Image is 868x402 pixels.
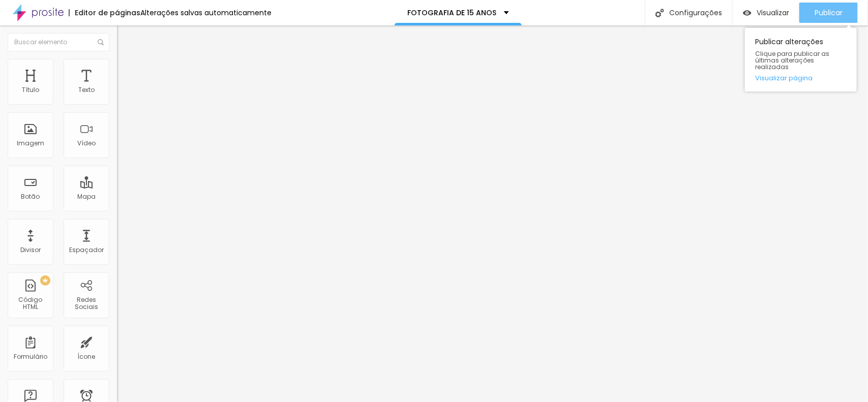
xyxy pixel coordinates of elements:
font: Divisor [20,245,41,254]
font: Mapa [77,192,96,201]
font: Texto [78,85,95,94]
iframe: Editor [117,25,868,402]
font: Código HTML [19,295,43,311]
font: Vídeo [77,139,96,147]
font: Visualizar [757,8,789,18]
input: Buscar elemento [8,33,109,51]
button: Visualizar [733,3,799,23]
font: Configurações [669,8,722,18]
font: Título [22,85,39,94]
font: Alterações salvas automaticamente [140,8,272,18]
a: Visualizar página [755,75,847,81]
font: Espaçador [69,245,104,254]
font: Publicar [815,8,843,18]
img: view-1.svg [743,9,752,17]
img: Ícone [655,9,664,17]
button: Publicar [799,3,858,23]
font: Formulário [14,352,47,361]
font: Visualizar página [755,73,813,83]
img: Ícone [98,39,104,45]
font: Botão [21,192,40,201]
font: Redes Sociais [75,295,98,311]
font: Clique para publicar as últimas alterações realizadas [755,49,829,71]
font: Publicar alterações [755,37,823,47]
font: Imagem [17,139,44,147]
font: Editor de páginas [75,8,140,18]
font: Ícone [78,352,96,361]
font: FOTOGRAFIA DE 15 ANOS [407,8,496,18]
